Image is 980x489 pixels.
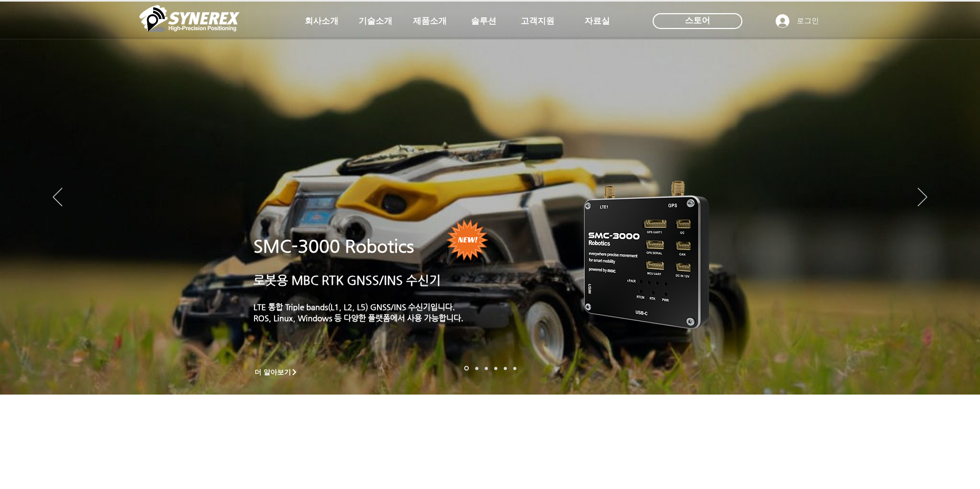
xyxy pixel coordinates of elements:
[349,11,402,32] a: 기술소개
[305,16,338,27] span: 회사소개
[359,16,392,27] span: 기술소개
[471,16,496,27] span: 솔루션
[685,15,710,26] span: 스토어
[295,11,348,32] a: 회사소개
[918,188,927,208] button: 다음
[585,16,610,27] span: 자료실
[569,165,725,342] img: KakaoTalk_20241224_155801212.png
[521,16,554,27] span: 고객지원
[403,11,456,32] a: 제품소개
[413,16,447,27] span: 제품소개
[250,366,303,379] a: 더 알아보기
[464,366,469,371] a: 로봇- SMC 2000
[653,13,742,29] div: 스토어
[793,16,823,26] span: 로그인
[504,367,507,370] a: 로봇
[253,236,414,256] a: SMC-3000 Robotics
[253,313,464,322] a: ROS, Linux, Windows 등 다양한 플랫폼에서 사용 가능합니다.
[485,367,488,370] a: 측량 IoT
[255,368,291,377] span: 더 알아보기
[768,11,826,31] button: 로그인
[513,367,516,370] a: 정밀농업
[457,11,510,32] a: 솔루션
[494,367,497,370] a: 자율주행
[253,302,455,311] a: LTE 통합 Triple bands(L1, L2, L5) GNSS/INS 수신기입니다.
[571,11,624,32] a: 자료실
[475,367,478,370] a: 드론 8 - SMC 2000
[139,3,240,34] img: 씨너렉스_White_simbol_대지 1.png
[253,273,441,287] a: 로봇용 MBC RTK GNSS/INS 수신기
[53,188,62,208] button: 이전
[511,11,564,32] a: 고객지원
[461,366,520,371] nav: 슬라이드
